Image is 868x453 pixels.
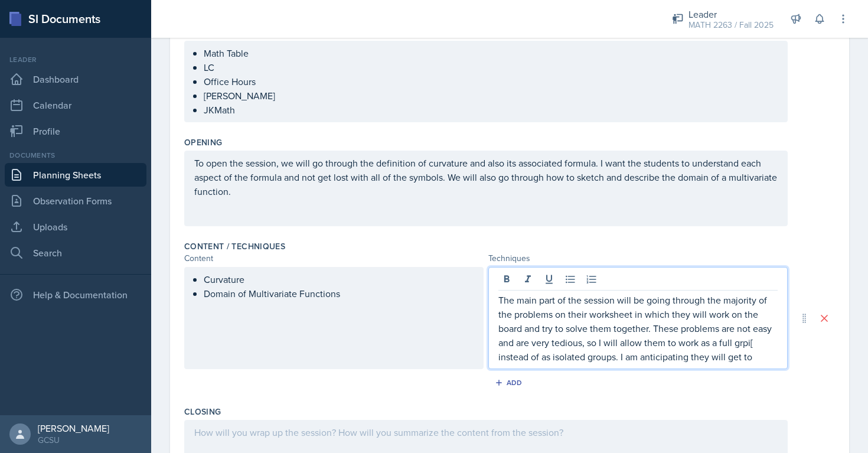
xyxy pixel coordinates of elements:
p: JKMath [204,103,778,117]
p: The main part of the session will be going through the majority of the problems on their workshee... [498,293,778,364]
p: LC [204,60,778,74]
a: Search [5,241,146,265]
p: Math Table [204,46,778,60]
label: Content / Techniques [184,240,285,252]
a: Calendar [5,93,146,117]
p: To open the session, we will go through the definition of curvature and also its associated formu... [194,156,778,198]
div: Techniques [488,252,788,265]
a: Dashboard [5,67,146,91]
label: Opening [184,136,222,148]
div: Documents [5,150,146,161]
div: Add [497,378,523,387]
div: Help & Documentation [5,283,146,307]
a: Planning Sheets [5,163,146,187]
div: MATH 2263 / Fall 2025 [688,19,774,31]
a: Uploads [5,215,146,239]
label: Closing [184,406,221,418]
a: Observation Forms [5,189,146,213]
div: [PERSON_NAME] [38,422,109,434]
div: Content [184,252,484,265]
div: GCSU [38,434,109,446]
p: Domain of Multivariate Functions [204,286,474,301]
button: Add [491,374,529,392]
p: Office Hours [204,74,778,89]
div: Leader [688,7,774,21]
p: Curvature [204,272,474,286]
a: Profile [5,119,146,143]
div: Leader [5,54,146,65]
p: [PERSON_NAME] [204,89,778,103]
